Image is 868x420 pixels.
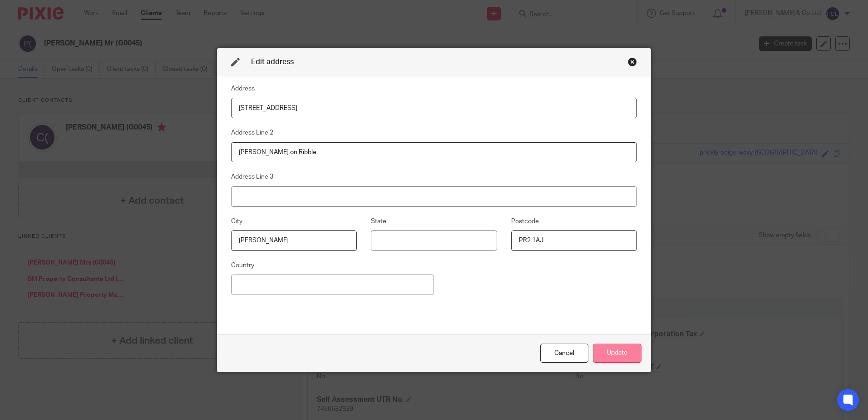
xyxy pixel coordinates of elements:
[231,84,255,93] label: Address
[231,261,254,270] label: Country
[231,128,273,137] label: Address Line 2
[231,217,242,226] label: City
[511,217,539,226] label: Postcode
[371,217,386,226] label: State
[628,57,637,66] div: Close this dialog window
[231,172,273,181] label: Address Line 3
[593,344,641,363] button: Update
[540,344,588,363] div: Close this dialog window
[251,58,294,65] span: Edit address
